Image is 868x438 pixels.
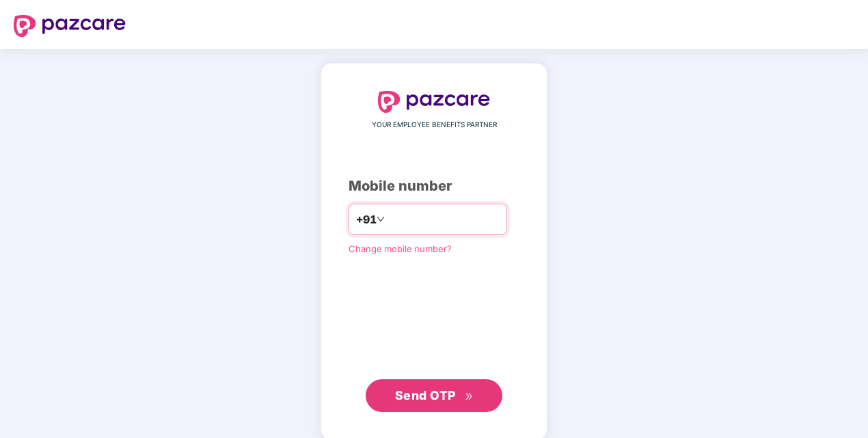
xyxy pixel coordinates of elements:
[14,15,126,37] img: logo
[372,120,497,131] span: YOUR EMPLOYEE BENEFITS PARTNER
[377,215,385,223] span: down
[378,91,490,113] img: logo
[395,388,456,402] span: Send OTP
[366,379,502,412] button: Send OTPdouble-right
[349,243,452,254] a: Change mobile number?
[356,211,377,228] span: +91
[349,176,519,197] div: Mobile number
[465,392,474,401] span: double-right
